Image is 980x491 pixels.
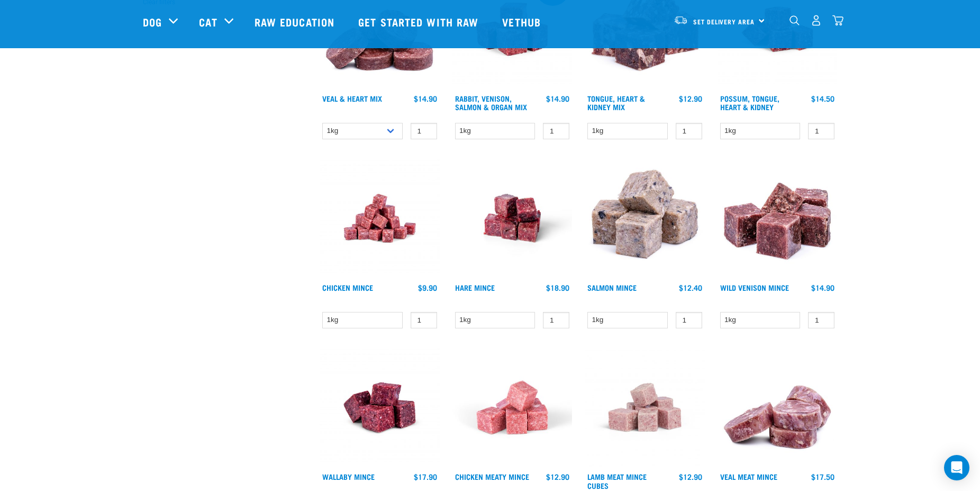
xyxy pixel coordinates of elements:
div: $14.90 [546,94,569,103]
div: $18.90 [546,283,569,292]
img: home-icon@2x.png [832,15,843,26]
a: Wild Venison Mince [720,285,789,289]
img: Raw Essentials Hare Mince Raw Bites For Cats & Dogs [452,158,573,279]
a: Lamb Meat Mince Cubes [587,475,647,487]
a: Tongue, Heart & Kidney Mix [587,96,645,109]
img: Pile Of Cubed Wild Venison Mince For Pets [718,158,838,279]
span: Set Delivery Area [693,20,755,23]
div: $12.90 [546,472,569,481]
input: 1 [411,312,437,328]
a: Rabbit, Venison, Salmon & Organ Mix [455,96,527,109]
div: $14.90 [414,94,437,103]
img: Chicken M Ince 1613 [320,158,440,279]
img: van-moving.png [674,15,688,25]
img: Lamb Meat Mince [585,347,705,468]
a: Hare Mince [455,285,495,289]
input: 1 [676,312,702,328]
div: $14.90 [811,283,834,292]
div: $17.50 [811,472,834,481]
input: 1 [543,123,569,139]
a: Get started with Raw [348,1,492,43]
input: 1 [676,123,702,139]
div: $12.90 [679,94,702,103]
div: $14.50 [811,94,834,103]
img: home-icon-1@2x.png [790,15,800,25]
img: 1141 Salmon Mince 01 [585,158,705,279]
a: Possum, Tongue, Heart & Kidney [720,96,779,109]
div: $9.90 [418,283,437,292]
input: 1 [808,312,834,328]
img: Chicken Meaty Mince [452,347,573,468]
a: Dog [143,14,162,30]
input: 1 [808,123,834,139]
a: Salmon Mince [587,285,637,289]
div: Open Intercom Messenger [944,455,969,480]
img: Wallaby Mince 1675 [320,347,440,468]
div: $17.90 [414,472,437,481]
a: Veal Meat Mince [720,475,777,478]
div: $12.40 [679,283,702,292]
a: Chicken Meaty Mince [455,475,529,478]
input: 1 [411,123,437,139]
a: Vethub [492,1,554,43]
img: user.png [811,15,822,26]
a: Cat [199,14,217,30]
a: Wallaby Mince [322,475,375,478]
a: Veal & Heart Mix [322,96,382,100]
input: 1 [543,312,569,328]
a: Chicken Mince [322,285,373,289]
img: 1160 Veal Meat Mince Medallions 01 [718,347,838,468]
a: Raw Education [244,1,348,43]
div: $12.90 [679,472,702,481]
